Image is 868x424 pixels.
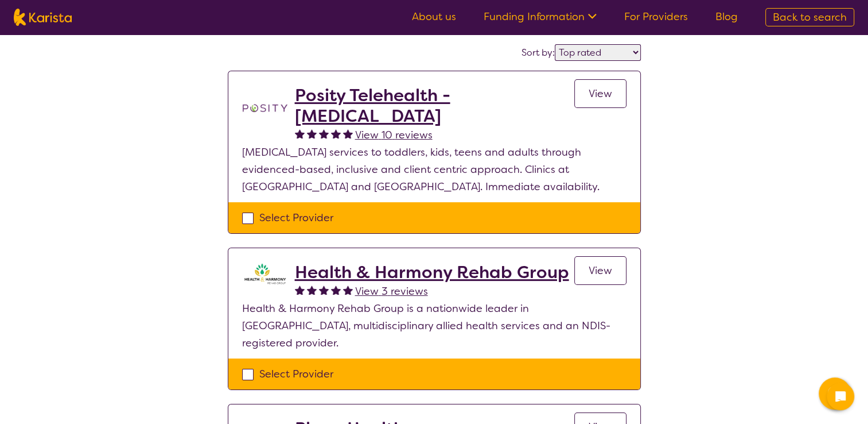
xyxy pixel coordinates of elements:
img: fullstar [319,129,329,138]
img: fullstar [307,285,317,295]
span: View 10 reviews [355,128,433,142]
a: Health & Harmony Rehab Group [295,262,569,283]
a: For Providers [624,10,688,24]
a: Funding Information [484,10,597,24]
img: t1bslo80pcylnzwjhndq.png [242,85,288,131]
span: Back to search [773,10,847,24]
a: View 3 reviews [355,283,428,300]
label: Sort by: [521,47,555,59]
img: fullstar [331,285,341,295]
img: fullstar [307,129,317,138]
a: Blog [715,10,738,24]
button: Channel Menu [819,377,851,410]
p: Health & Harmony Rehab Group is a nationwide leader in [GEOGRAPHIC_DATA], multidisciplinary allie... [242,300,626,352]
img: ztak9tblhgtrn1fit8ap.png [242,262,288,285]
a: Back to search [765,8,854,26]
span: View [589,87,612,101]
a: Posity Telehealth - [MEDICAL_DATA] [295,85,574,126]
img: fullstar [319,285,329,295]
a: About us [412,10,456,24]
a: View 10 reviews [355,126,433,144]
img: fullstar [331,129,341,138]
a: View [574,256,626,285]
p: [MEDICAL_DATA] services to toddlers, kids, teens and adults through evidenced-based, inclusive an... [242,144,626,195]
img: fullstar [343,129,353,138]
span: View [589,264,612,277]
img: fullstar [295,129,305,138]
a: View [574,79,626,108]
img: Karista logo [14,9,72,26]
img: fullstar [295,285,305,295]
img: fullstar [343,285,353,295]
span: View 3 reviews [355,284,428,298]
